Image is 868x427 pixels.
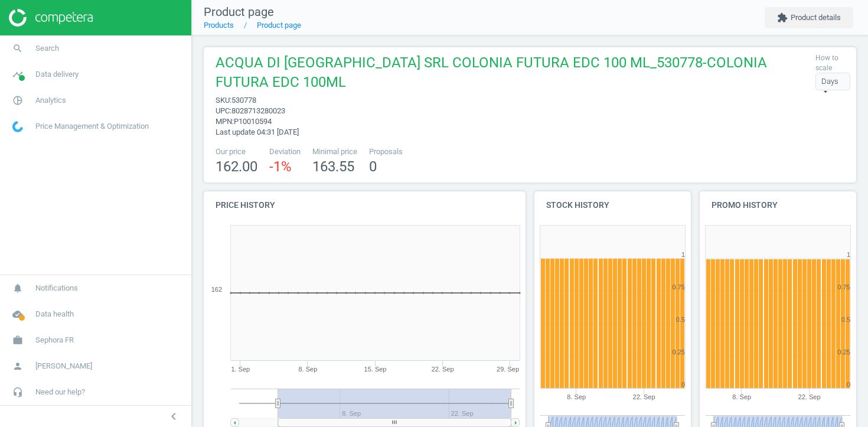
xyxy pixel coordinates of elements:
span: Price Management & Optimization [35,121,149,132]
i: search [6,37,29,60]
text: 0 [847,381,850,388]
tspan: 8. Sep [732,393,751,400]
tspan: 15. Sep [364,366,387,373]
h4: Price history [204,191,526,219]
text: 0.25 [673,348,685,356]
span: sku : [216,96,231,105]
tspan: 29. Sep [497,366,519,373]
span: Need our help? [35,387,85,397]
button: chevron_left [159,409,188,424]
span: Sephora FR [35,335,74,345]
span: ACQUA DI [GEOGRAPHIC_DATA] SRL COLONIA FUTURA EDC 100 ML_530778-COLONIA FUTURA EDC 100ML [216,53,810,95]
a: Products [204,21,234,30]
span: Product page [204,5,274,19]
span: 0 [369,158,377,175]
span: Proposals [369,146,403,157]
text: 162 [211,286,222,293]
i: notifications [6,277,29,299]
span: 162.00 [216,158,257,175]
text: 0 [681,381,685,388]
img: ajHJNr6hYgQAAAAASUVORK5CYII= [9,9,93,27]
tspan: 1. Sep [231,366,250,373]
text: 0.5 [676,316,685,323]
h4: Promo history [700,191,856,219]
tspan: 8. Sep [567,393,586,400]
text: 0.75 [838,283,850,291]
text: 1 [681,251,685,258]
span: 8028713280023 [231,106,285,115]
span: 163.55 [312,158,354,175]
text: 0.75 [673,283,685,291]
img: wGWNvw8QSZomAAAAABJRU5ErkJggg== [12,121,23,132]
span: upc : [216,106,231,115]
i: pie_chart_outlined [6,89,29,112]
label: How to scale [815,53,850,73]
tspan: 22. Sep [633,393,655,400]
span: Last update 04:31 [DATE] [216,128,299,136]
span: Notifications [35,283,78,294]
span: Our price [216,146,257,157]
span: Deviation [269,146,301,157]
i: work [6,329,29,351]
i: timeline [6,63,29,86]
span: 530778 [231,96,256,105]
i: cloud_done [6,303,29,325]
span: Data delivery [35,69,79,80]
i: person [6,355,29,377]
span: Analytics [35,95,66,106]
tspan: 22. Sep [432,366,454,373]
a: Product page [257,21,301,30]
span: P10010594 [234,117,272,126]
span: Data health [35,309,74,320]
text: 0.25 [838,348,850,356]
text: 1 [847,251,850,258]
text: 0.5 [841,316,850,323]
i: chevron_left [167,409,181,423]
span: Search [35,43,59,54]
span: mpn : [216,117,234,126]
tspan: 22. Sep [798,393,821,400]
h4: Stock history [534,191,691,219]
i: extension [777,12,788,23]
button: extensionProduct details [765,7,853,28]
span: -1 % [269,158,292,175]
div: Days [815,73,850,90]
i: headset_mic [6,381,29,403]
span: [PERSON_NAME] [35,361,92,371]
span: Minimal price [312,146,357,157]
tspan: 8. Sep [298,366,317,373]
